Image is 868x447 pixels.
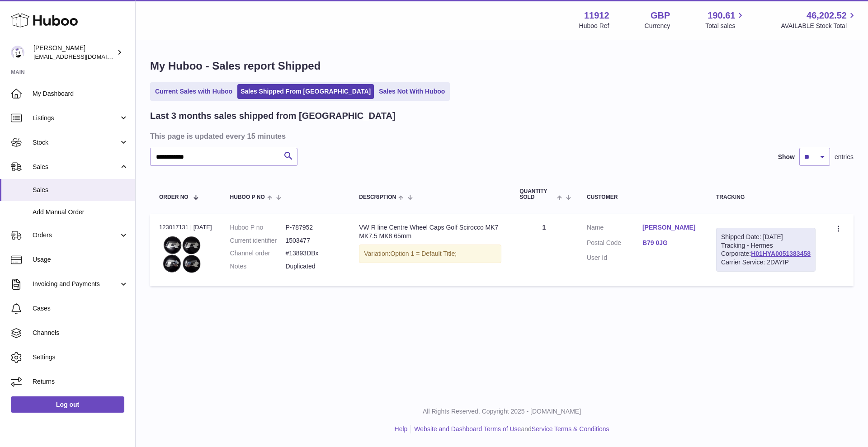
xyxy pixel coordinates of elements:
span: Add Manual Order [33,208,128,216]
a: Website and Dashboard Terms of Use [414,425,521,433]
span: Invoicing and Payments [33,280,119,288]
span: My Dashboard [33,89,128,98]
dd: P-787952 [285,223,341,232]
span: Settings [33,353,128,362]
span: Cases [33,304,128,313]
span: Sales [33,186,128,194]
div: VW R line Centre Wheel Caps Golf Scirocco MK7 MK7.5 MK8 65mm [359,223,501,240]
dt: Notes [230,262,286,271]
h3: This page is updated every 15 minutes [150,131,851,141]
div: Tracking - Hermes Corporate: [716,228,816,272]
span: Channels [33,329,128,337]
span: Usage [33,255,128,264]
span: Orders [33,231,119,240]
p: Duplicated [285,262,341,271]
strong: 11912 [584,9,609,22]
div: Carrier Service: 2DAYIP [721,258,811,267]
div: Customer [587,194,698,200]
div: Tracking [716,194,816,200]
a: Sales Not With Huboo [376,84,448,99]
dt: Channel order [230,249,286,258]
span: Sales [33,163,119,171]
a: H01HYA0051383458 [751,250,811,257]
div: Currency [645,22,670,30]
div: Huboo Ref [579,22,609,30]
span: AVAILABLE Stock Total [781,22,857,30]
label: Show [778,153,795,161]
a: 190.61 Total sales [705,9,745,30]
span: 190.61 [708,9,735,22]
span: Stock [33,138,119,147]
h1: My Huboo - Sales report Shipped [150,59,854,73]
div: [PERSON_NAME] [33,44,115,61]
strong: GBP [651,9,670,22]
p: All Rights Reserved. Copyright 2025 - [DOMAIN_NAME] [143,407,861,416]
a: [PERSON_NAME] [642,223,698,232]
span: entries [835,153,854,161]
td: 1 [510,214,578,286]
img: PhotoRoom-20230110_213810_19.png [159,234,204,275]
dd: #13893DBx [285,249,341,258]
a: Service Terms & Conditions [532,425,609,433]
dt: Current identifier [230,236,286,245]
img: info@carbonmyride.com [11,46,24,59]
span: Option 1 = Default Title; [390,250,457,257]
span: Huboo P no [230,194,265,200]
dt: Name [587,223,642,234]
li: and [411,425,609,433]
div: 123017131 | [DATE] [159,223,212,231]
a: Sales Shipped From [GEOGRAPHIC_DATA] [237,84,374,99]
span: [EMAIL_ADDRESS][DOMAIN_NAME] [33,53,133,60]
dd: 1503477 [285,236,341,245]
dt: User Id [587,254,642,262]
span: Total sales [705,22,745,30]
a: Current Sales with Huboo [152,84,236,99]
span: Listings [33,114,119,122]
a: Log out [11,396,124,413]
a: Help [395,425,408,433]
dt: Postal Code [587,239,642,249]
div: Shipped Date: [DATE] [721,233,811,241]
dt: Huboo P no [230,223,286,232]
span: Description [359,194,396,200]
a: B79 0JG [642,239,698,247]
span: Order No [159,194,189,200]
a: 46,202.52 AVAILABLE Stock Total [781,9,857,30]
h2: Last 3 months sales shipped from [GEOGRAPHIC_DATA] [150,110,396,122]
span: Quantity Sold [519,188,554,200]
div: Variation: [359,245,501,263]
span: Returns [33,377,128,386]
span: 46,202.52 [807,9,847,22]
